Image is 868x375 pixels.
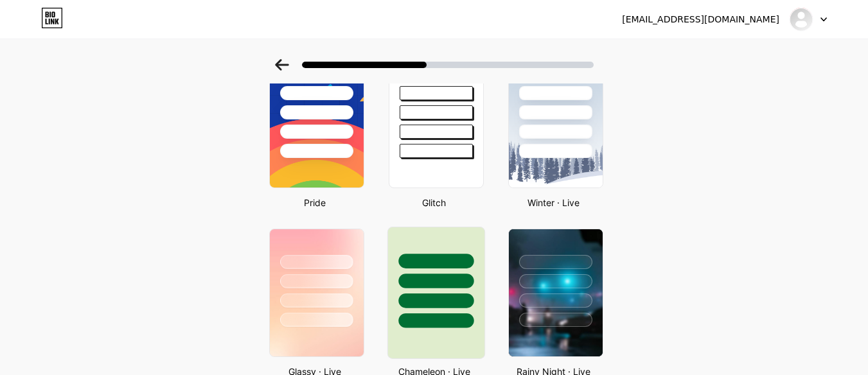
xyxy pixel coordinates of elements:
div: Pride [265,196,364,209]
div: Winter · Live [504,196,603,209]
div: Glitch [385,196,484,209]
img: Jemi Renhard [789,7,813,31]
div: [EMAIL_ADDRESS][DOMAIN_NAME] [622,13,779,26]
